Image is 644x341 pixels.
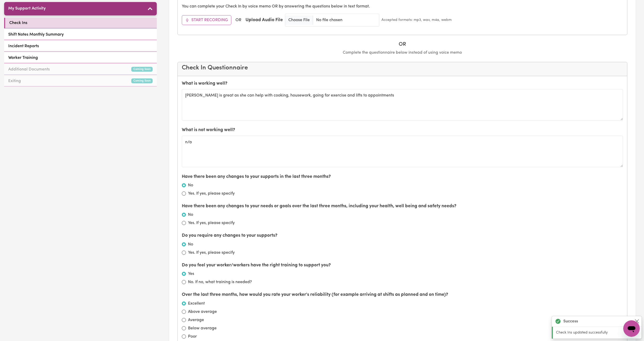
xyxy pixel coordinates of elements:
[182,64,623,72] h4: Check In Questionnaire
[182,173,331,180] label: Have there been any changes to your supports in the last three months?
[4,29,157,40] a: Shift Notes Monthly Summary
[246,17,283,23] label: Upload Audio File
[4,41,157,52] a: Incident Reports
[182,262,331,269] label: Do you feel your worker/workers have the right training to support you?
[8,31,64,38] span: Shift Notes Monthly Summary
[188,317,204,323] label: Average
[188,220,235,226] label: Yes. If yes, please specify
[8,78,21,84] span: Exiting
[182,3,623,10] p: You can complete your Check In by voice memo OR by answering the questions below in text format.
[188,212,193,218] label: No
[563,318,578,324] strong: Success
[188,191,235,197] label: Yes. If yes, please specify
[4,2,157,15] button: My Support Activity
[188,309,217,315] label: Above average
[188,325,217,331] label: Below average
[188,279,252,285] label: No. If no, what training is needed?
[131,78,153,83] small: Coming Soon
[182,291,448,298] label: Over the last three months, how would you rate your worker's reliability (for example arriving at...
[182,136,623,167] textarea: n/a
[4,76,157,86] a: ExitingComing Soon
[623,320,640,337] iframe: Button to launch messaging window, conversation in progress
[381,17,452,23] small: Accepted formats: mp3, wav, m4a, webm
[188,241,193,248] label: No
[182,89,623,121] textarea: [PERSON_NAME] is great as she can help with cooking, housework, going for exercise and lifts to a...
[182,127,235,133] label: What is not working well?
[556,330,639,336] p: Check Ins updated successfully
[188,250,235,256] label: Yes. If yes, please specify
[4,18,157,28] a: Check Ins
[235,17,241,23] span: OR
[188,182,193,188] label: No
[188,334,197,340] label: Poor
[9,20,27,26] span: Check Ins
[182,232,278,239] label: Do you require any changes to your supports?
[182,203,456,210] label: Have there been any changes to your needs or goals over the last three months, including your hea...
[188,300,205,307] label: Excellent
[8,6,46,11] h5: My Support Activity
[182,80,227,87] label: What is working well?
[177,50,627,56] p: Complete the questionnaire below instead of using voice memo
[8,66,50,73] span: Additional Documents
[182,15,231,25] button: Start Recording
[188,271,194,277] label: Yes
[8,55,38,61] span: Worker Training
[634,318,640,324] button: Close
[177,41,627,47] h5: OR
[8,43,39,49] span: Incident Reports
[4,53,157,63] a: Worker Training
[131,67,153,72] small: Coming Soon
[4,64,157,75] a: Additional DocumentsComing Soon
